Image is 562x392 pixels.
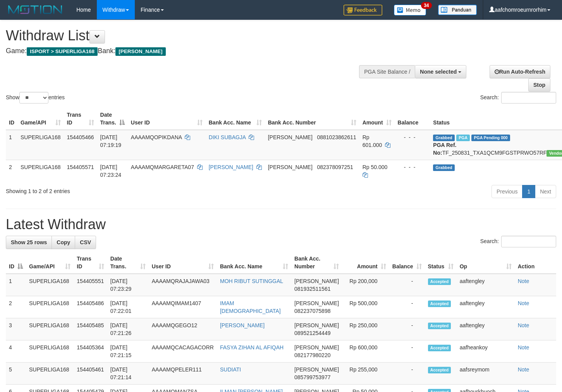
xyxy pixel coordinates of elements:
[6,318,26,340] td: 3
[457,318,515,340] td: aaftengley
[26,318,74,340] td: SUPERLIGA168
[457,363,515,385] td: aafsreymom
[294,344,339,351] span: [PERSON_NAME]
[415,65,466,78] button: None selected
[209,134,246,140] a: DIKI SUBAGJA
[209,164,253,170] a: [PERSON_NAME]
[74,340,107,363] td: 154405364
[74,296,107,318] td: 154405486
[52,236,75,249] a: Copy
[107,252,149,274] th: Date Trans.: activate to sort column ascending
[11,239,47,245] span: Show 25 rows
[294,330,330,336] span: Copy 089521254449 to clipboard
[268,164,313,170] span: [PERSON_NAME]
[6,108,17,130] th: ID
[128,108,206,130] th: User ID: activate to sort column ascending
[389,318,425,340] td: -
[74,363,107,385] td: 154405461
[428,345,451,351] span: Accepted
[389,296,425,318] td: -
[501,236,556,247] input: Search:
[100,134,122,148] span: [DATE] 07:19:19
[6,184,229,195] div: Showing 1 to 2 of 2 entries
[456,135,470,141] span: Marked by aafheankoy
[26,252,74,274] th: Game/API: activate to sort column ascending
[6,340,26,363] td: 4
[471,135,510,141] span: PGA Pending
[17,108,64,130] th: Game/API: activate to sort column ascending
[317,134,356,140] span: Copy 0881023862611 to clipboard
[107,363,149,385] td: [DATE] 07:21:14
[342,340,389,363] td: Rp 600,000
[6,92,65,104] label: Show entries
[492,185,522,198] a: Previous
[389,252,425,274] th: Balance: activate to sort column ascending
[359,65,415,78] div: PGA Site Balance /
[6,363,26,385] td: 5
[480,92,556,104] label: Search:
[389,340,425,363] td: -
[438,5,477,15] img: panduan.png
[74,274,107,296] td: 154405551
[6,4,65,16] img: MOTION_logo.png
[149,252,217,274] th: User ID: activate to sort column ascending
[268,134,313,140] span: [PERSON_NAME]
[515,252,556,274] th: Action
[428,278,451,285] span: Accepted
[425,252,457,274] th: Status: activate to sort column ascending
[457,274,515,296] td: aaftengley
[67,164,94,170] span: 154405571
[6,160,17,182] td: 2
[428,323,451,329] span: Accepted
[149,318,217,340] td: AAAAMQGEGO12
[518,344,529,351] a: Note
[428,300,451,307] span: Accepted
[149,274,217,296] td: AAAAMQRAJAJAWA03
[19,92,48,104] select: Showentries
[265,108,359,130] th: Bank Acc. Number: activate to sort column ascending
[17,130,64,160] td: SUPERLIGA168
[363,164,388,170] span: Rp 50.000
[457,340,515,363] td: aafheankoy
[433,164,455,171] span: Grabbed
[398,163,427,171] div: - - -
[107,340,149,363] td: [DATE] 07:21:15
[518,278,529,284] a: Note
[26,363,74,385] td: SUPERLIGA168
[342,363,389,385] td: Rp 255,000
[131,134,182,140] span: AAAAMQOPIKDANA
[294,300,339,306] span: [PERSON_NAME]
[398,133,427,141] div: - - -
[149,296,217,318] td: AAAAMQIMAM1407
[64,108,97,130] th: Trans ID: activate to sort column ascending
[107,274,149,296] td: [DATE] 07:23:29
[220,322,265,328] a: [PERSON_NAME]
[291,252,342,274] th: Bank Acc. Number: activate to sort column ascending
[149,340,217,363] td: AAAAMQCACAGACORR
[518,300,529,306] a: Note
[342,274,389,296] td: Rp 200,000
[6,217,556,232] h1: Latest Withdraw
[6,252,26,274] th: ID: activate to sort column descending
[294,352,330,358] span: Copy 082177980220 to clipboard
[535,185,556,198] a: Next
[317,164,353,170] span: Copy 082378097251 to clipboard
[522,185,535,198] a: 1
[363,134,382,148] span: Rp 601.000
[206,108,265,130] th: Bank Acc. Name: activate to sort column ascending
[433,142,456,156] b: PGA Ref. No:
[149,363,217,385] td: AAAAMQPELER111
[421,2,431,9] span: 34
[74,252,107,274] th: Trans ID: activate to sort column ascending
[6,28,367,43] h1: Withdraw List
[342,318,389,340] td: Rp 250,000
[428,367,451,373] span: Accepted
[6,130,17,160] td: 1
[420,69,457,75] span: None selected
[294,374,330,380] span: Copy 085799753977 to clipboard
[294,366,339,373] span: [PERSON_NAME]
[107,318,149,340] td: [DATE] 07:21:26
[389,274,425,296] td: -
[27,47,98,56] span: ISPORT > SUPERLIGA168
[57,239,70,245] span: Copy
